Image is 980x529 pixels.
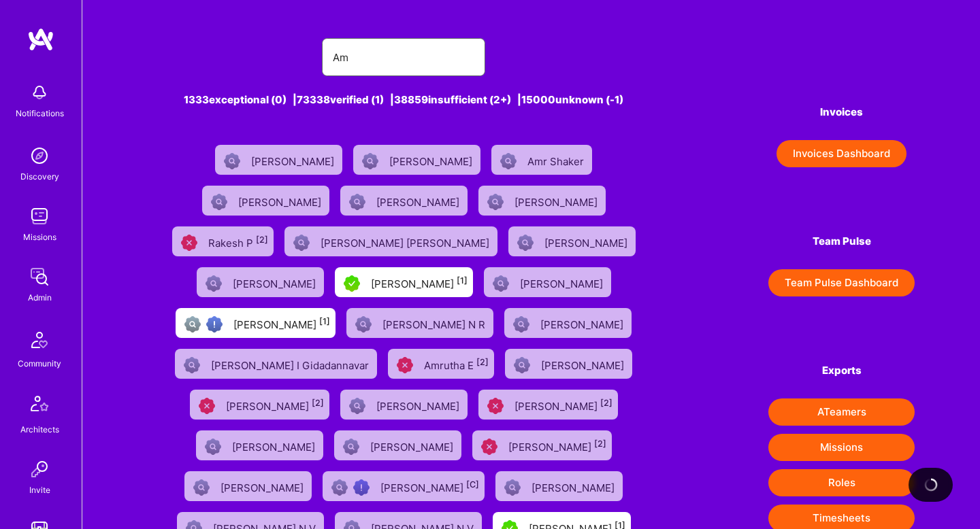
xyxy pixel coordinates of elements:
[206,316,223,332] img: High Potential User
[504,479,521,496] img: Not Scrubbed
[768,364,915,377] h4: Exports
[349,398,365,414] img: Not Scrubbed
[508,437,606,454] div: [PERSON_NAME]
[376,192,462,209] div: [PERSON_NAME]
[380,477,479,495] div: [PERSON_NAME]
[321,233,492,250] div: [PERSON_NAME] [PERSON_NAME]
[23,390,56,422] img: Architects
[27,27,54,52] img: logo
[473,180,611,221] a: Not Scrubbed[PERSON_NAME]
[208,233,268,250] div: Rakesh P
[370,437,456,454] div: [PERSON_NAME]
[500,153,517,169] img: Not Scrubbed
[520,273,606,291] div: [PERSON_NAME]
[184,357,200,373] img: Not Scrubbed
[376,396,462,413] div: [PERSON_NAME]
[457,275,468,286] sup: [1]
[179,466,317,507] a: Not Scrubbed[PERSON_NAME]
[226,396,324,413] div: [PERSON_NAME]
[513,316,529,332] img: Not Scrubbed
[540,314,626,332] div: [PERSON_NAME]
[514,357,530,373] img: Not Scrubbed
[329,425,467,466] a: Not Scrubbed[PERSON_NAME]
[26,79,53,106] img: bell
[362,153,378,169] img: Not Scrubbed
[279,221,503,262] a: Not Scrubbed[PERSON_NAME] [PERSON_NAME]
[768,106,915,118] h4: Invoices
[467,425,617,466] a: Unqualified[PERSON_NAME][2]
[233,273,318,291] div: [PERSON_NAME]
[191,262,329,303] a: Not Scrubbed[PERSON_NAME]
[205,439,221,455] img: Not Scrubbed
[768,398,915,426] button: ATeamers
[335,180,473,221] a: Not Scrubbed[PERSON_NAME]
[211,194,227,210] img: Not Scrubbed
[503,221,641,262] a: Not Scrubbed[PERSON_NAME]
[499,303,637,343] a: Not Scrubbed[PERSON_NAME]
[167,221,279,262] a: UnqualifiedRakesh P[2]
[594,439,606,449] sup: [2]
[317,466,490,507] a: Not fully vettedHigh Potential User[PERSON_NAME][C]
[29,483,50,497] div: Invite
[768,434,915,461] button: Missions
[184,384,335,425] a: Unqualified[PERSON_NAME][2]
[514,396,612,413] div: [PERSON_NAME]
[500,343,638,384] a: Not Scrubbed[PERSON_NAME]
[344,275,360,292] img: A.Teamer in Residence
[335,384,473,425] a: Not Scrubbed[PERSON_NAME]
[341,303,499,343] a: Not Scrubbed[PERSON_NAME] N R
[210,139,348,180] a: Not Scrubbed[PERSON_NAME]
[193,479,210,496] img: Not Scrubbed
[251,151,337,169] div: [PERSON_NAME]
[148,92,660,107] div: 1333 exceptional (0) | 73338 verified (1) | 38859 insufficient (2+) | 15000 unknown (-1)
[768,140,915,167] a: Invoices Dashboard
[23,230,56,244] div: Missions
[768,235,915,248] h4: Team Pulse
[184,316,201,332] img: Not fully vetted
[355,316,372,332] img: Not Scrubbed
[256,235,268,245] sup: [2]
[527,151,587,169] div: Amr Shaker
[424,355,489,373] div: Amrutha E
[23,324,56,356] img: Community
[191,425,329,466] a: Not Scrubbed[PERSON_NAME]
[768,469,915,496] button: Roles
[206,275,222,292] img: Not Scrubbed
[181,235,197,251] img: Unqualified
[349,194,365,210] img: Not Scrubbed
[197,180,335,221] a: Not Scrubbed[PERSON_NAME]
[478,262,617,303] a: Not Scrubbed[PERSON_NAME]
[331,479,348,496] img: Not fully vetted
[481,439,497,455] img: Unqualified
[329,262,478,303] a: A.Teamer in Residence[PERSON_NAME][1]
[20,169,59,184] div: Discovery
[541,355,627,373] div: [PERSON_NAME]
[371,273,468,291] div: [PERSON_NAME]
[28,290,52,305] div: Admin
[169,343,382,384] a: Not Scrubbed[PERSON_NAME] I Gidadannavar
[26,203,53,230] img: teamwork
[397,357,413,373] img: Unqualified
[382,314,488,332] div: [PERSON_NAME] N R
[487,194,504,210] img: Not Scrubbed
[768,269,915,296] button: Team Pulse Dashboard
[490,466,628,507] a: Not Scrubbed[PERSON_NAME]
[199,398,215,414] img: Unqualified
[170,303,341,343] a: Not fully vettedHigh Potential User[PERSON_NAME][1]
[220,477,306,495] div: [PERSON_NAME]
[18,356,61,371] div: Community
[600,398,612,408] sup: [2]
[476,357,489,367] sup: [2]
[466,479,479,490] sup: [C]
[16,106,64,120] div: Notifications
[293,235,310,251] img: Not Scrubbed
[343,439,359,455] img: Not Scrubbed
[353,479,370,496] img: High Potential User
[486,139,598,180] a: Not ScrubbedAmr Shaker
[232,437,318,454] div: [PERSON_NAME]
[389,151,475,169] div: [PERSON_NAME]
[333,40,474,75] input: Search for an A-Teamer
[26,456,53,483] img: Invite
[319,316,330,326] sup: [1]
